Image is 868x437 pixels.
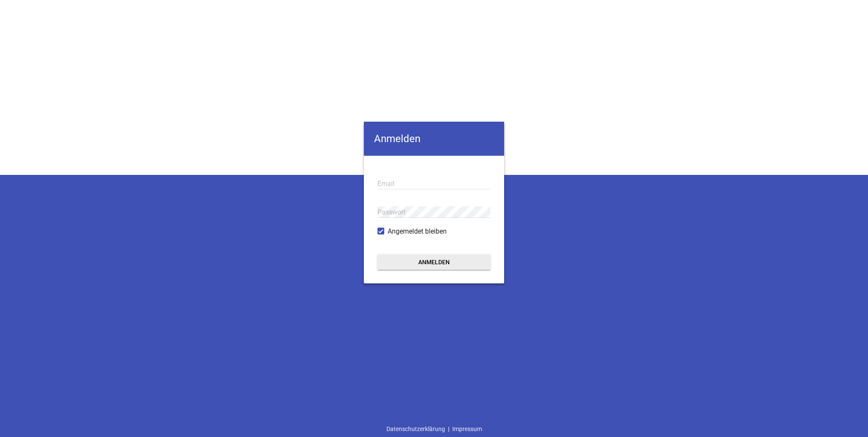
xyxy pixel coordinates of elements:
a: Datenschutzerklärung [383,421,448,437]
h4: Anmelden [364,122,504,156]
button: Anmelden [377,254,491,270]
span: Angemeldet bleiben [388,226,447,237]
div: | [383,421,485,437]
a: Impressum [449,421,485,437]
